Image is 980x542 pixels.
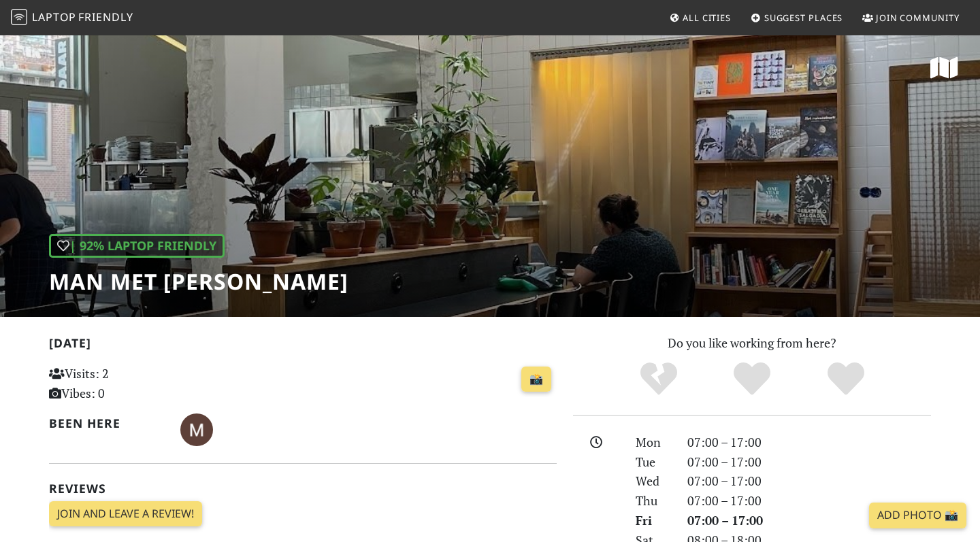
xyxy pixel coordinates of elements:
span: All Cities [683,12,731,24]
div: Mon [627,433,679,452]
a: All Cities [664,5,736,30]
a: Join and leave a review! [49,501,202,527]
div: Fri [627,511,679,530]
p: Do you like working from here? [573,333,931,353]
span: Margot Ridderikhoff [180,420,213,437]
a: Add Photo 📸 [869,503,966,528]
div: 07:00 – 17:00 [679,491,939,511]
a: Suggest Places [745,5,849,30]
div: Tue [627,452,679,472]
a: Join Community [857,5,965,30]
div: Thu [627,491,679,511]
div: 07:00 – 17:00 [679,511,939,530]
h2: [DATE] [49,336,557,356]
h2: Been here [49,416,164,430]
a: 📸 [521,367,551,392]
div: 07:00 – 17:00 [679,471,939,491]
img: 3228-margot.jpg [180,413,213,446]
span: Laptop [32,10,76,24]
div: No [612,360,706,398]
div: 07:00 – 17:00 [679,452,939,472]
h2: Reviews [49,481,557,496]
span: Join Community [876,12,960,24]
span: Friendly [78,10,133,24]
a: LaptopFriendly LaptopFriendly [11,6,133,30]
div: | 92% Laptop Friendly [49,234,225,258]
div: 07:00 – 17:00 [679,433,939,452]
div: Yes [705,360,799,398]
div: Definitely! [799,360,893,398]
img: LaptopFriendly [11,9,27,25]
h1: Man met [PERSON_NAME] [49,269,348,294]
p: Visits: 2 Vibes: 0 [49,364,208,403]
span: Suggest Places [764,12,843,24]
div: Wed [627,471,679,491]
